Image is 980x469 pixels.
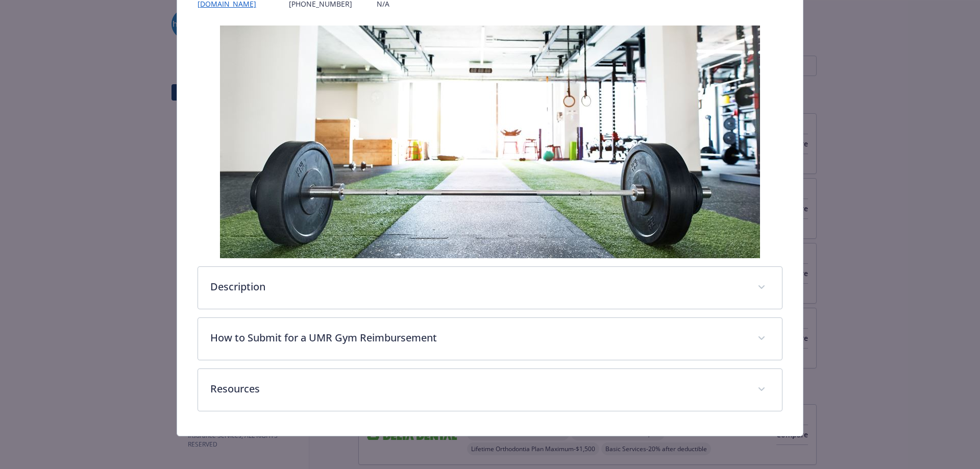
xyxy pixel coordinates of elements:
[210,279,746,294] p: Description
[198,267,782,309] div: Description
[198,369,782,411] div: Resources
[220,26,760,258] img: banner
[198,318,782,360] div: How to Submit for a UMR Gym Reimbursement
[210,330,746,345] p: How to Submit for a UMR Gym Reimbursement
[210,381,746,397] p: Resources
